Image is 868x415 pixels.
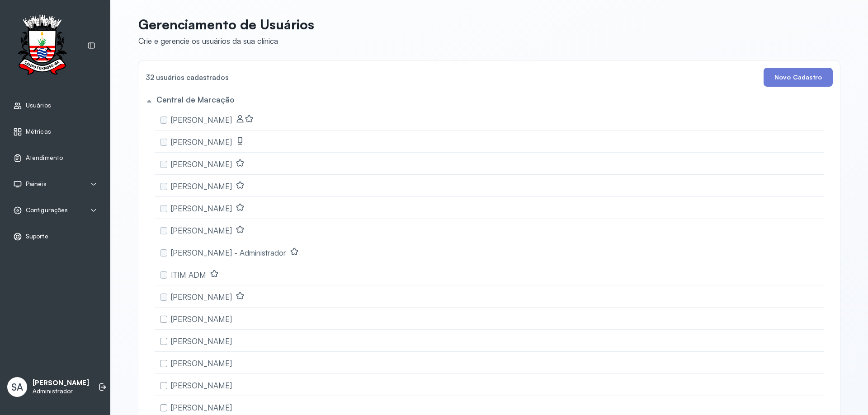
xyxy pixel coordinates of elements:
button: Novo Cadastro [764,68,833,87]
span: [PERSON_NAME] [171,137,232,147]
span: [PERSON_NAME] [171,226,232,235]
span: [PERSON_NAME] [171,292,232,302]
h5: Central de Marcação [156,95,234,104]
a: Usuários [13,101,97,110]
span: [PERSON_NAME] [171,336,232,346]
p: [PERSON_NAME] [33,379,89,387]
h4: 32 usuários cadastrados [146,71,229,84]
span: Painéis [26,180,47,188]
span: Suporte [26,233,48,240]
span: Métricas [26,128,51,135]
span: [PERSON_NAME] [171,314,232,324]
span: [PERSON_NAME] - Administrador [171,248,286,257]
a: Métricas [13,127,97,136]
span: [PERSON_NAME] [171,159,232,169]
img: Logotipo do estabelecimento [9,14,75,77]
span: [PERSON_NAME] [171,381,232,390]
span: Usuários [26,102,51,109]
span: [PERSON_NAME] [171,359,232,368]
div: Crie e gerencie os usuários da sua clínica [138,36,314,46]
a: Atendimento [13,154,97,163]
span: ITIM ADM [171,270,206,280]
span: Configurações [26,206,68,214]
p: Administrador [33,387,89,395]
span: Atendimento [26,154,63,162]
span: [PERSON_NAME] [171,403,232,412]
span: [PERSON_NAME] [171,182,232,191]
p: Gerenciamento de Usuários [138,16,314,33]
span: [PERSON_NAME] [171,115,232,125]
span: [PERSON_NAME] [171,204,232,213]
